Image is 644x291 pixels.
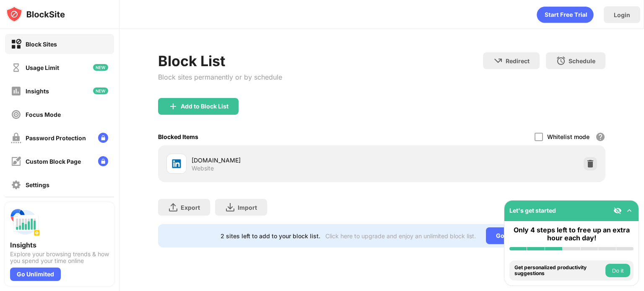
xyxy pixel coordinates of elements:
div: Import [238,204,257,211]
div: Block List [158,52,282,70]
img: omni-setup-toggle.svg [625,206,634,215]
div: Click here to upgrade and enjoy an unlimited block list. [325,232,476,239]
div: 2 sites left to add to your block list. [221,232,320,239]
div: Usage Limit [26,64,59,71]
button: Do it [605,264,630,277]
img: push-insights.svg [10,207,40,237]
img: logo-blocksite.svg [6,6,65,23]
div: Whitelist mode [547,133,589,140]
div: Add to Block List [181,103,229,110]
div: Go Unlimited [10,268,61,281]
div: [DOMAIN_NAME] [192,156,382,165]
img: eye-not-visible.svg [613,206,622,215]
div: Let's get started [509,207,556,214]
img: lock-menu.svg [98,156,108,166]
div: Export [181,204,200,211]
img: settings-off.svg [11,180,21,190]
div: Schedule [569,57,595,64]
img: new-icon.svg [93,88,108,94]
div: Focus Mode [26,111,61,118]
div: Custom Block Page [26,158,81,165]
img: favicons [171,159,182,169]
div: Insights [10,241,109,249]
img: lock-menu.svg [98,133,108,143]
div: Only 4 steps left to free up an extra hour each day! [509,226,634,242]
div: animation [537,6,594,23]
img: focus-off.svg [11,109,21,120]
div: Go Unlimited [486,227,543,244]
div: Blocked Items [158,133,198,140]
div: Login [614,11,630,18]
img: insights-off.svg [11,86,21,96]
div: Get personalized productivity suggestions [514,265,603,277]
img: block-on.svg [11,39,21,49]
img: new-icon.svg [93,64,108,71]
div: Settings [26,181,49,188]
div: Block Sites [26,41,57,48]
img: time-usage-off.svg [11,62,21,73]
div: Password Protection [26,134,86,142]
img: password-protection-off.svg [11,133,21,143]
div: Redirect [506,57,530,64]
div: Block sites permanently or by schedule [158,73,282,81]
img: customize-block-page-off.svg [11,156,21,167]
div: Website [192,165,214,172]
div: Explore your browsing trends & how you spend your time online [10,251,109,264]
div: Insights [26,88,49,95]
